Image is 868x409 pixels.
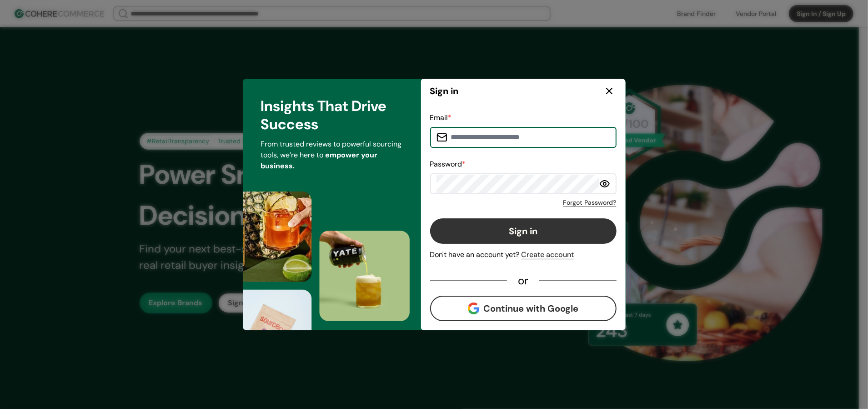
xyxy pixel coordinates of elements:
[507,277,539,285] div: or
[430,84,459,98] h2: Sign in
[430,249,617,260] div: Don't have an account yet?
[430,296,617,321] button: Continue with Google
[430,113,452,122] label: Email
[261,97,403,133] h3: Insights That Drive Success
[522,249,574,260] div: Create account
[430,218,617,244] button: Sign in
[430,159,466,169] label: Password
[563,198,617,207] a: Forgot Password?
[261,139,403,172] p: From trusted reviews to powerful sourcing tools, we’re here to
